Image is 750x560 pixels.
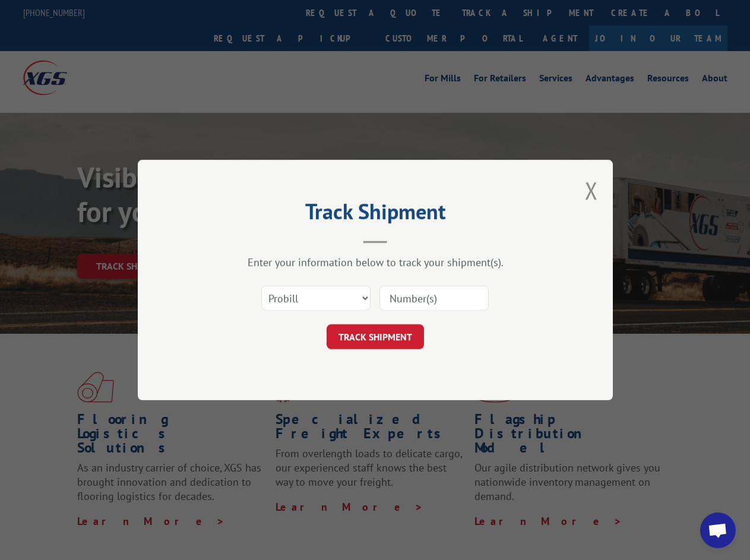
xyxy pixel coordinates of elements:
h2: Track Shipment [197,203,553,226]
div: Enter your information below to track your shipment(s). [197,255,553,269]
div: Open chat [700,512,736,548]
button: TRACK SHIPMENT [327,324,424,349]
input: Number(s) [379,286,489,311]
button: Close modal [585,175,598,206]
